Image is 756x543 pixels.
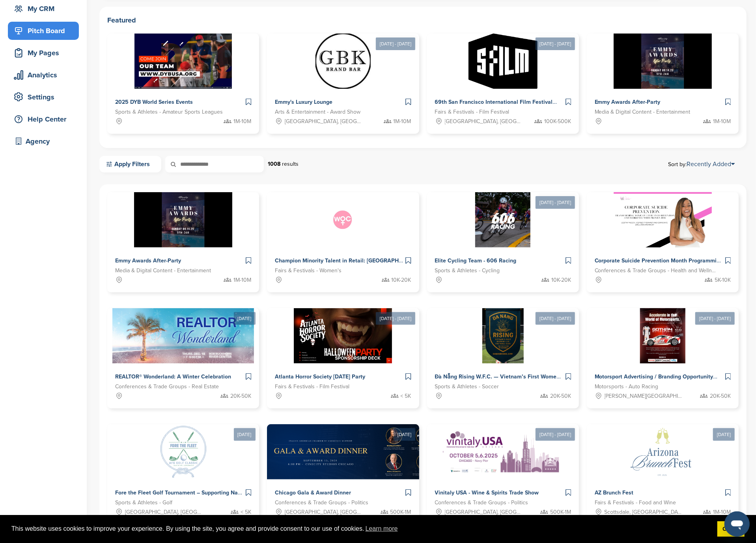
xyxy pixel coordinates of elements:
[544,117,571,126] span: 100K-500K
[587,34,739,134] a: Sponsorpitch & Emmy Awards After-Party Media & Digital Content - Entertainment 1M-10M
[551,276,571,285] span: 10K-20K
[717,521,745,537] a: dismiss cookie message
[550,508,571,517] span: 500K-1M
[394,117,411,126] span: 1M-10M
[12,68,79,82] div: Analytics
[595,373,713,380] span: Motorsport Advertising / Branding Opportunity
[8,66,79,84] a: Analytics
[315,34,371,89] img: Sponsorpitch &
[710,392,731,401] span: 20K-50K
[285,508,363,517] span: [GEOGRAPHIC_DATA], [GEOGRAPHIC_DATA]
[275,99,332,105] span: Emmy's Luxury Lounge
[285,117,363,126] span: [GEOGRAPHIC_DATA], [GEOGRAPHIC_DATA]
[435,257,517,264] span: Elite Cycling Team - 606 Racing
[275,489,351,496] span: Chicago Gala & Award Dinner
[435,99,553,105] span: 69th San Francisco International Film Festival
[115,498,172,507] span: Sports & Athletes - Golf
[715,276,731,285] span: 5K-10K
[595,108,691,116] span: Media & Digital Content - Entertainment
[536,196,575,209] div: [DATE] - [DATE]
[134,34,232,89] img: Sponsorpitch &
[435,498,528,507] span: Conferences & Trade Groups - Politics
[435,108,510,116] span: Fairs & Festivals - Film Festival
[268,161,280,167] strong: 1008
[115,266,211,275] span: Media & Digital Content - Entertainment
[115,99,193,105] span: 2025 DYB World Series Events
[107,412,259,524] a: [DATE] Sponsorpitch & Fore the Fleet Golf Tournament – Supporting Naval Aviation Families Facing ...
[595,498,676,507] span: Fairs & Festivals - Food and Wine
[275,266,342,275] span: Fairs & Festivals - Women's
[107,34,259,134] a: Sponsorpitch & 2025 DYB World Series Events Sports & Athletes - Amateur Sports Leagues 1M-10M
[275,373,365,380] span: Atlanta Horror Society [DATE] Party
[241,508,251,517] span: < 5K
[713,508,731,517] span: 1M-10M
[12,46,79,60] div: My Pages
[125,508,203,517] span: [GEOGRAPHIC_DATA], [GEOGRAPHIC_DATA]
[107,192,259,292] a: Sponsorpitch & Emmy Awards After-Party Media & Digital Content - Entertainment 1M-10M
[441,424,564,479] img: Sponsorpitch &
[536,428,575,441] div: [DATE] - [DATE]
[536,37,575,50] div: [DATE] - [DATE]
[614,34,712,89] img: Sponsorpitch &
[376,37,415,50] div: [DATE] - [DATE]
[587,296,739,408] a: [DATE] - [DATE] Sponsorpitch & Motorsport Advertising / Branding Opportunity Motorsports - Auto R...
[115,373,231,380] span: REALTOR® Wonderland: A Winter Celebration
[536,312,575,325] div: [DATE] - [DATE]
[595,266,719,275] span: Conferences & Trade Groups - Health and Wellness
[234,428,256,441] div: [DATE]
[12,134,79,148] div: Agency
[427,296,579,408] a: [DATE] - [DATE] Sponsorpitch & Đà Nẵng Rising W.F.C. — Vietnam’s First Women-Led Football Club Sp...
[401,392,411,401] span: < 5K
[8,88,79,106] a: Settings
[294,308,392,363] img: Sponsorpitch &
[8,44,79,62] a: My Pages
[233,117,251,126] span: 1M-10M
[12,90,79,104] div: Settings
[394,428,415,441] div: [DATE]
[112,308,254,363] img: Sponsorpitch &
[435,266,500,275] span: Sports & Athletes - Cycling
[587,412,739,524] a: [DATE] Sponsorpitch & AZ Brunch Fest Fairs & Festivals - Food and Wine Scottsdale, [GEOGRAPHIC_DA...
[435,373,607,380] span: Đà Nẵng Rising W.F.C. — Vietnam’s First Women-Led Football Club
[234,312,256,325] div: [DATE]
[595,382,659,391] span: Motorsports - Auto Racing
[12,112,79,126] div: Help Center
[435,382,499,391] span: Sports & Athletes - Soccer
[115,382,219,391] span: Conferences & Trade Groups - Real Estate
[469,34,538,89] img: Sponsorpitch &
[282,161,299,167] span: results
[156,424,211,479] img: Sponsorpitch &
[587,192,739,292] a: Sponsorpitch & Corporate Suicide Prevention Month Programming with [PERSON_NAME] Conferences & Tr...
[115,257,181,264] span: Emmy Awards After-Party
[713,428,735,441] div: [DATE]
[230,392,251,401] span: 20K-50K
[427,21,579,134] a: [DATE] - [DATE] Sponsorpitch & 69th San Francisco International Film Festival Fairs & Festivals -...
[315,192,371,247] img: Sponsorpitch &
[233,276,251,285] span: 1M-10M
[435,489,539,496] span: Vinitaly USA - Wine & Spirits Trade Show
[695,312,735,325] div: [DATE] - [DATE]
[8,22,79,40] a: Pitch Board
[267,424,456,479] img: Sponsorpitch &
[11,523,711,535] span: This website uses cookies to improve your experience. By using the site, you agree and provide co...
[445,117,523,126] span: [GEOGRAPHIC_DATA], [GEOGRAPHIC_DATA]
[482,308,524,363] img: Sponsorpitch &
[392,276,411,285] span: 10K-20K
[427,180,579,292] a: [DATE] - [DATE] Sponsorpitch & Elite Cycling Team - 606 Racing Sports & Athletes - Cycling 10K-20K
[668,161,735,167] span: Sort by:
[275,257,561,264] span: Champion Minority Talent in Retail: [GEOGRAPHIC_DATA], [GEOGRAPHIC_DATA] & [GEOGRAPHIC_DATA] 2025
[605,392,683,401] span: [PERSON_NAME][GEOGRAPHIC_DATA][PERSON_NAME], [GEOGRAPHIC_DATA], [GEOGRAPHIC_DATA], [GEOGRAPHIC_DA...
[107,15,739,26] h2: Featured
[614,192,712,247] img: Sponsorpitch &
[364,523,399,535] a: learn more about cookies
[605,508,683,517] span: Scottsdale, [GEOGRAPHIC_DATA]
[107,296,259,408] a: [DATE] Sponsorpitch & REALTOR® Wonderland: A Winter Celebration Conferences & Trade Groups - Real...
[275,382,349,391] span: Fairs & Festivals - Film Festival
[390,508,411,517] span: 500K-1M
[12,2,79,16] div: My CRM
[267,296,419,408] a: [DATE] - [DATE] Sponsorpitch & Atlanta Horror Society [DATE] Party Fairs & Festivals - Film Festi...
[640,308,685,363] img: Sponsorpitch &
[275,108,360,116] span: Arts & Entertainment - Award Show
[8,132,79,150] a: Agency
[595,489,634,496] span: AZ Brunch Fest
